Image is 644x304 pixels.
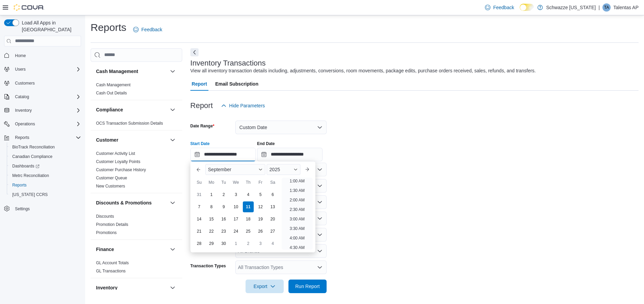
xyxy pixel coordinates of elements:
[12,192,48,197] span: [US_STATE] CCRS
[91,81,182,100] div: Cash Management
[190,48,199,56] button: Next
[10,181,29,189] a: Reports
[194,189,205,200] div: day-31
[10,153,81,161] span: Canadian Compliance
[205,164,265,175] div: Button. Open the month selector. September is currently selected.
[96,199,152,206] h3: Discounts & Promotions
[10,162,42,170] a: Dashboards
[96,246,167,253] button: Finance
[15,53,26,58] span: Home
[96,137,167,143] button: Customer
[317,265,323,270] button: Open list of options
[604,3,609,12] span: TA
[130,23,165,36] a: Feedback
[218,189,229,200] div: day-2
[10,143,58,151] a: BioTrack Reconciliation
[267,201,278,212] div: day-13
[96,83,130,87] a: Cash Management
[141,26,162,33] span: Feedback
[194,238,205,249] div: day-28
[91,149,182,193] div: Customer
[91,259,182,278] div: Finance
[493,4,514,11] span: Feedback
[96,183,125,189] span: New Customers
[7,142,84,152] button: BioTrack Reconciliation
[10,191,81,199] span: Washington CCRS
[7,180,84,190] button: Reports
[194,201,205,212] div: day-7
[206,214,217,225] div: day-15
[267,238,278,249] div: day-4
[96,175,127,181] span: Customer Queue
[190,123,215,129] label: Date Range
[287,186,307,195] li: 1:30 AM
[91,119,182,130] div: Compliance
[194,177,205,188] div: Su
[482,1,517,14] a: Feedback
[14,4,44,11] img: Cova
[520,4,534,11] input: Dark Mode
[243,238,254,249] div: day-2
[206,177,217,188] div: Mo
[10,172,81,180] span: Metrc Reconciliation
[317,232,323,237] button: Open list of options
[10,162,81,170] span: Dashboards
[10,191,50,199] a: [US_STATE] CCRS
[269,167,280,172] span: 2025
[193,189,279,250] div: September, 2025
[267,214,278,225] div: day-20
[1,106,84,115] button: Inventory
[15,67,26,72] span: Users
[15,108,32,113] span: Inventory
[243,226,254,237] div: day-25
[255,189,266,200] div: day-5
[96,68,138,75] h3: Cash Management
[12,106,34,114] button: Inventory
[243,201,254,212] div: day-11
[96,159,140,164] span: Customer Loyalty Points
[602,3,611,12] div: Talentas AP
[295,283,320,290] span: Run Report
[190,59,266,67] h3: Inventory Transactions
[317,183,323,189] button: Open list of options
[190,148,256,161] input: Press the down key to enter a popover containing a calendar. Press the escape key to close the po...
[257,148,323,161] input: Press the down key to open a popover containing a calendar.
[243,214,254,225] div: day-18
[10,143,81,151] span: BioTrack Reconciliation
[96,137,118,143] h3: Customer
[12,204,81,213] span: Settings
[15,81,35,86] span: Customers
[10,172,52,180] a: Metrc Reconciliation
[218,201,229,212] div: day-9
[218,99,268,112] button: Hide Parameters
[7,161,84,171] a: Dashboards
[255,238,266,249] div: day-3
[235,121,327,134] button: Custom Date
[192,77,207,91] span: Report
[287,196,307,204] li: 2:00 AM
[4,48,81,231] nav: Complex example
[96,260,129,266] span: GL Account Totals
[206,226,217,237] div: day-22
[12,133,81,142] span: Reports
[1,92,84,102] button: Catalog
[206,189,217,200] div: day-1
[96,159,140,164] a: Customer Loyalty Points
[231,226,241,237] div: day-24
[12,163,40,169] span: Dashboards
[12,154,52,159] span: Canadian Compliance
[96,151,135,156] a: Customer Activity List
[15,206,30,212] span: Settings
[193,164,204,175] button: Previous Month
[96,167,146,173] span: Customer Purchase History
[190,67,536,74] div: View all inventory transaction details including, adjustments, conversions, room movements, packa...
[317,167,323,172] button: Open list of options
[243,189,254,200] div: day-4
[231,238,241,249] div: day-1
[190,102,213,110] h3: Report
[1,119,84,129] button: Operations
[91,21,126,34] h1: Reports
[206,238,217,249] div: day-29
[282,178,313,250] ul: Time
